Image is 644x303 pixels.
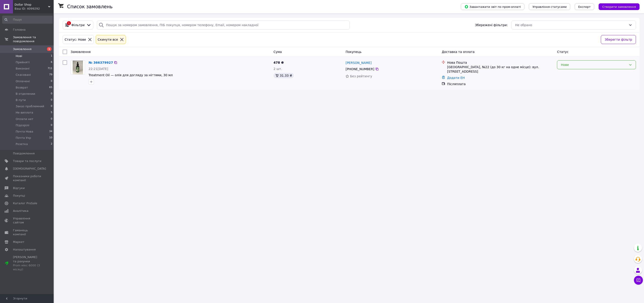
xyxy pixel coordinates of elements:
[51,111,52,115] span: 5
[13,201,37,205] span: Каталог ProSale
[51,123,52,127] span: 0
[16,54,22,58] span: Нові
[529,3,570,10] button: Управління статусами
[16,123,29,127] span: Підозрілі
[89,67,108,71] span: 22:21[DATE]
[345,66,375,72] div: [PHONE_NUMBER]
[345,61,371,65] a: [PERSON_NAME]
[13,35,54,43] span: Замовлення та повідомлення
[13,248,36,252] span: Налаштування
[71,23,85,27] span: Фільтри
[602,5,636,8] span: Створити замовлення
[447,60,553,65] div: Нова Пошта
[601,35,636,44] button: Зберегти фільтр
[13,255,41,271] span: [PERSON_NAME] та рахунки
[2,16,53,24] input: Пошук
[15,3,48,7] span: Dollar Shop
[16,98,26,102] span: В пути
[273,50,282,54] span: Cума
[49,136,52,140] span: 10
[578,5,591,8] span: Експорт
[51,92,52,96] span: 0
[13,159,41,163] span: Товари та послуги
[13,263,41,271] div: Prom мікс 6000 (3 місяці)
[49,130,52,134] span: 34
[16,117,33,121] span: Оплати нет
[13,209,28,213] span: Аналітика
[634,276,643,285] button: Чат з покупцем
[575,3,594,10] button: Експорт
[350,74,372,78] span: Без рейтингу
[71,60,85,75] a: Фото товару
[71,50,91,54] span: Замовлення
[16,79,30,83] span: Оплачені
[13,47,32,51] span: Замовлення
[16,92,35,96] span: В отделении
[51,104,52,108] span: 0
[273,61,284,64] span: 478 ₴
[13,28,25,32] span: Головна
[51,79,52,83] span: 0
[67,4,112,9] h1: Список замовлень
[13,167,46,171] span: [DEMOGRAPHIC_DATA]
[97,21,350,29] input: Пошук за номером замовлення, ПІБ покупця, номером телефону, Email, номером накладної
[515,23,627,27] div: Не обрано
[16,67,30,71] span: Виконані
[16,73,31,77] span: Скасовані
[447,82,553,86] div: Післяплата
[49,73,52,77] span: 79
[13,228,41,236] span: Гаманець компанії
[16,136,31,140] span: Почта Укр
[13,151,35,156] span: Повідомлення
[16,104,44,108] span: Заказ проблемний
[594,5,640,8] a: Створити замовлення
[447,65,553,74] div: [GEOGRAPHIC_DATA], №22 (до 30 кг на одне місце): вул. [STREET_ADDRESS]
[13,217,41,225] span: Управління сайтом
[13,240,24,244] span: Маркет
[561,62,627,67] div: Нове
[47,47,51,51] span: 1
[89,61,113,64] a: № 366379927
[64,37,87,42] div: Статус: Нове
[89,73,173,77] a: Treatment Oil — олія для догляду за нігтями, 30 мл
[605,37,632,42] span: Зберегти фільтр
[345,50,361,54] span: Покупець
[475,23,508,27] span: Збережені фільтри:
[73,61,83,74] img: Фото товару
[16,111,33,115] span: Не виплата
[273,67,282,71] span: 2 шт.
[464,5,521,9] span: Завантажити звіт по пром-оплаті
[51,98,52,102] span: 0
[447,76,465,80] a: Додати ЕН
[16,86,28,90] span: Возврат
[51,142,52,146] span: 2
[51,54,52,58] span: 1
[599,3,640,10] button: Створити замовлення
[442,50,475,54] span: Доставка та оплата
[16,60,30,64] span: Прийняті
[51,60,52,64] span: 6
[97,37,119,42] div: Cкинути все
[16,130,33,134] span: Почта Нова
[557,50,568,54] span: Статус
[461,3,524,10] button: Завантажити звіт по пром-оплаті
[13,194,25,198] span: Покупці
[273,73,294,78] div: 31.33 ₴
[48,67,52,71] span: 711
[16,142,28,146] span: Розетка
[51,117,52,121] span: 0
[15,7,54,11] div: Ваш ID: 4099292
[13,174,41,182] span: Показники роботи компанії
[532,5,567,8] span: Управління статусами
[49,86,52,90] span: 65
[13,186,25,190] span: Відгуки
